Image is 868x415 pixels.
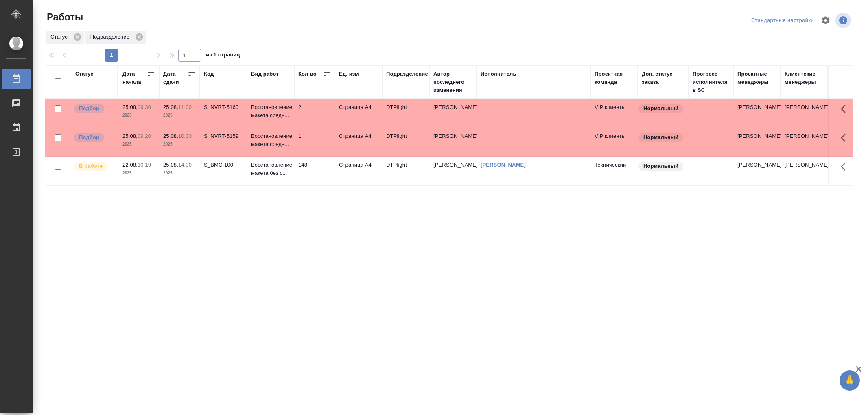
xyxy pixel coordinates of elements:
p: Подразделение [90,33,132,41]
p: 25.08, [163,162,178,168]
p: 25.08, [122,104,138,110]
p: Нормальный [643,104,678,113]
p: 25.08, [122,133,138,139]
div: Можно подбирать исполнителей [73,132,114,143]
p: 10:30 [178,133,192,139]
td: 1 [294,128,335,156]
p: 25.08, [163,133,178,139]
div: Код [204,70,214,78]
div: Автор последнего изменения [433,70,472,94]
div: S_NVRT-5160 [204,103,243,111]
div: Прогресс исполнителя в SC [693,70,729,94]
button: Здесь прячутся важные кнопки [836,157,855,176]
td: DTPlight [382,99,429,128]
p: 10:19 [138,162,151,168]
div: Клиентские менеджеры [785,70,824,86]
td: [PERSON_NAME] [781,157,828,185]
p: 09:30 [138,104,151,110]
td: Страница А4 [335,157,382,185]
div: Доп. статус заказа [642,70,684,86]
p: 14:00 [178,162,192,168]
td: VIP клиенты [590,99,638,128]
span: из 1 страниц [206,50,240,62]
p: 2025 [122,169,155,177]
td: [PERSON_NAME] [733,157,781,185]
p: Подбор [79,104,99,113]
div: S_NVRT-5159 [204,132,243,140]
td: [PERSON_NAME] [429,99,477,128]
button: Здесь прячутся важные кнопки [836,128,855,148]
td: [PERSON_NAME] [733,99,781,128]
p: Нормальный [643,162,678,170]
td: Страница А4 [335,128,382,156]
p: В работе [79,162,103,170]
td: [PERSON_NAME] [733,128,781,156]
td: [PERSON_NAME] [781,99,828,128]
div: Можно подбирать исполнителей [73,103,114,114]
td: Технический [590,157,638,185]
div: Статус [46,31,84,44]
td: Страница А4 [335,99,382,128]
div: Вид работ [251,70,279,78]
p: Статус [50,33,70,41]
div: Проектные менеджеры [737,70,776,86]
td: DTPlight [382,157,429,185]
span: 🙏 [843,372,857,389]
td: [PERSON_NAME] [429,128,477,156]
p: 2025 [122,111,155,120]
p: 25.08, [163,104,178,110]
p: Восстановление макета средн... [251,132,290,148]
button: Здесь прячутся важные кнопки [836,99,855,119]
div: Статус [75,70,94,78]
div: Исполнитель [481,70,516,78]
div: S_BMC-100 [204,161,243,169]
span: Работы [45,11,83,24]
td: 2 [294,99,335,128]
p: 2025 [163,169,196,177]
div: Дата сдачи [163,70,188,86]
p: 09:20 [138,133,151,139]
p: Восстановление макета средн... [251,103,290,120]
td: VIP клиенты [590,128,638,156]
p: Подбор [79,133,99,141]
div: Ед. изм [339,70,359,78]
p: Восстановление макета без с... [251,161,290,177]
p: 2025 [163,111,196,120]
div: split button [749,14,816,27]
p: 2025 [163,140,196,148]
div: Подразделение [85,31,146,44]
td: [PERSON_NAME] [781,128,828,156]
div: Кол-во [298,70,317,78]
div: Дата начала [122,70,147,86]
p: Нормальный [643,133,678,141]
div: Проектная команда [595,70,634,86]
td: [PERSON_NAME] [429,157,477,185]
td: DTPlight [382,128,429,156]
div: Подразделение [386,70,428,78]
p: 22.08, [122,162,138,168]
button: 🙏 [840,370,860,391]
span: Настроить таблицу [816,11,835,30]
span: Посмотреть информацию [835,13,853,28]
td: 148 [294,157,335,185]
div: Исполнитель выполняет работу [73,161,114,172]
a: [PERSON_NAME] [481,162,526,168]
p: 11:00 [178,104,192,110]
p: 2025 [122,140,155,148]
